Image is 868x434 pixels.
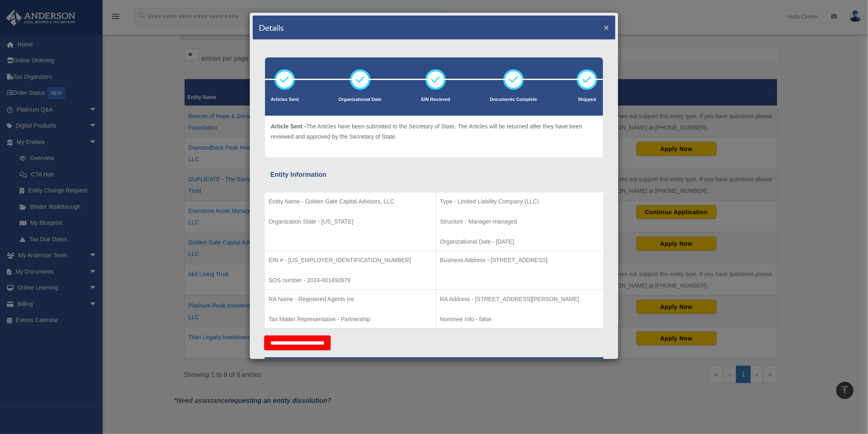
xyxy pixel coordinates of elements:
p: SOS number - 2024-001492879 [269,275,432,286]
p: Nominee Info - false [440,314,599,324]
th: Tax Information [265,357,604,377]
p: Structure - Manager-managed [440,217,599,227]
h4: Details [259,22,284,33]
p: Organizational Date [338,96,381,104]
p: Shipped [577,96,597,104]
p: Articles Sent [271,96,299,104]
p: EIN Recieved [421,96,450,104]
p: Organization State - [US_STATE] [269,217,432,227]
div: Entity Information [270,169,598,180]
span: Article Sent - [271,123,306,130]
p: Documents Complete [490,96,537,104]
p: Tax Matter Representative - Partnership [269,314,432,324]
p: RA Address - [STREET_ADDRESS][PERSON_NAME] [440,294,599,304]
p: Organizational Date - [DATE] [440,237,599,247]
p: Entity Name - Golden Gate Capital Advisors, LLC [269,196,432,207]
p: RA Name - Registered Agents Inc [269,294,432,304]
button: × [604,23,609,32]
p: The Articles have been submitted to the Secretary of State. The Articles will be returned after t... [271,121,597,142]
p: EIN # - [US_EMPLOYER_IDENTIFICATION_NUMBER] [269,255,432,265]
p: Business Address - [STREET_ADDRESS] [440,255,599,265]
p: Type - Limited Liability Company (LLC) [440,196,599,207]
